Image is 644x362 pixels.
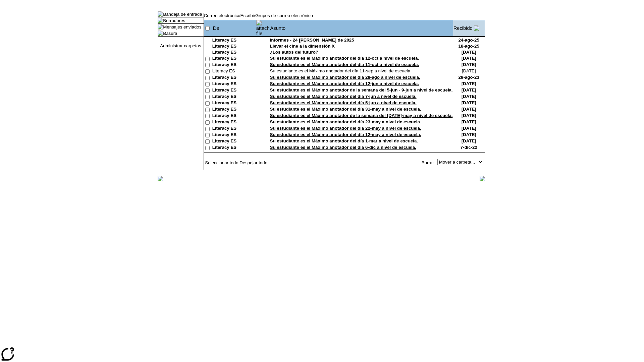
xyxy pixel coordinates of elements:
img: folder_icon.gif [158,18,163,23]
nobr: [DATE] [462,62,476,67]
nobr: [DATE] [462,119,476,124]
a: Su estudiante es el Máximo anotador del día 12-oct a nivel de escuela. [270,56,419,61]
td: Literacy ES [212,138,256,145]
img: folder_icon.gif [158,31,163,36]
a: Recibido [453,25,473,31]
nobr: [DATE] [462,87,476,93]
td: Literacy ES [212,56,256,62]
nobr: [DATE] [462,107,476,112]
td: Literacy ES [212,100,256,107]
td: Literacy ES [212,68,256,75]
td: Literacy ES [212,50,256,56]
a: Su estudiante es el Máximo anotador del día 12-jun a nivel de escuela. [270,81,419,86]
a: Llevar el cine a la dimensión X [270,44,335,49]
a: Su estudiante es el Máximo anotador del día 6-dic a nivel de escuela. [270,145,416,150]
a: Mensajes enviados [163,24,201,29]
img: table_footer_right.gif [480,176,485,181]
a: Su estudiante es el Máximo anotador del día 23-may a nivel de escuela. [270,119,421,124]
nobr: [DATE] [462,138,476,143]
td: Literacy ES [212,94,256,100]
a: Su estudiante es el Máximo anotador del día 22-may a nivel de escuela. [270,126,421,131]
td: Literacy ES [212,81,256,87]
td: Literacy ES [212,75,256,81]
a: Basura [163,31,177,36]
td: Literacy ES [212,44,256,50]
a: Escribir [240,13,255,18]
nobr: [DATE] [462,94,476,99]
a: Informes - 24 [PERSON_NAME] de 2025 [270,38,354,43]
nobr: [DATE] [462,56,476,61]
nobr: [DATE] [462,100,476,105]
img: table_footer_left.gif [158,176,163,181]
a: Borrar [422,160,434,165]
a: Su estudiante es el Máximo anotador del día 28-ago a nivel de escuela. [270,75,420,80]
a: Despejar todo [239,160,267,165]
a: Su estudiante es el Máximo anotador del día 1-mar a nivel de escuela. [270,138,418,143]
nobr: 29-ago-23 [459,75,479,80]
a: Bandeja de entrada [163,12,202,17]
a: Seleccionar todo [205,160,238,165]
nobr: [DATE] [462,126,476,131]
a: Su estudiante es el Máximo anotador de la semana del 5-jun - 9-jun a nivel de escuela. [270,87,453,93]
a: Su estudiante es el Máximo anotador del día 11-oct a nivel de escuela. [270,62,419,67]
td: Literacy ES [212,38,256,44]
td: Literacy ES [212,62,256,68]
nobr: [DATE] [462,113,476,118]
img: folder_icon_pick.gif [158,11,163,17]
nobr: [DATE] [462,68,476,73]
td: Literacy ES [212,132,256,138]
a: Correo electrónico [204,13,240,18]
nobr: 7-dic-22 [461,145,477,150]
td: Literacy ES [212,113,256,119]
td: | [204,159,286,166]
a: Borradores [163,18,185,23]
img: attach file [256,20,270,36]
a: Su estudiante es el Máximo anotador de la semana del [DATE]-may a nivel de escuela. [270,113,453,118]
a: Asunto [270,25,286,31]
nobr: [DATE] [462,132,476,137]
img: arrow_down.gif [474,25,479,31]
td: Literacy ES [212,126,256,132]
td: Literacy ES [212,107,256,113]
a: Su estudiante es el Máximo anotador del día 5-jun a nivel de escuela. [270,100,417,105]
a: De [213,25,219,31]
td: Literacy ES [212,119,256,126]
a: Administrar carpetas [160,43,201,48]
nobr: 24-ago-25 [459,38,479,43]
td: Literacy ES [212,87,256,94]
a: Su estudiante es el Máximo anotador del día 11-sep a nivel de escuela. [270,68,412,73]
img: folder_icon.gif [158,24,163,29]
nobr: [DATE] [462,81,476,86]
a: Grupos de correo electrónico [255,13,313,18]
nobr: 18-ago-25 [459,44,479,49]
a: Su estudiante es el Máximo anotador del día 7-jun a nivel de escuela. [270,94,417,99]
a: ¿Los autos del futuro? [270,50,318,55]
nobr: [DATE] [462,50,476,55]
a: Su estudiante es el Máximo anotador del día 12-may a nivel de escuela. [270,132,421,137]
td: Literacy ES [212,145,256,151]
a: Su estudiante es el Máximo anotador del día 31-may a nivel de escuela. [270,107,421,112]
